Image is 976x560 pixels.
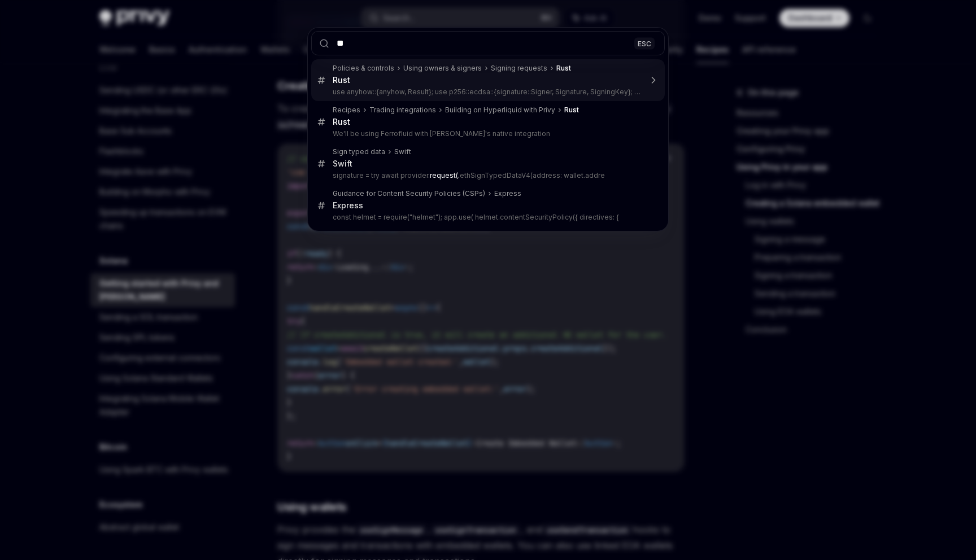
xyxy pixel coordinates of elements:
[394,147,411,156] div: Swift
[494,189,521,198] div: Express
[333,189,485,198] div: Guidance for Content Security Policies (CSPs)
[403,64,482,73] div: Using owners & signers
[333,147,385,156] div: Sign typed data
[491,64,547,73] div: Signing requests
[333,75,350,85] b: Rust
[430,171,460,180] b: request(.
[333,171,641,180] p: signature = try await provider. ethSignTypedDataV4(address: wallet.addre
[333,159,352,169] div: Swift
[445,106,555,115] div: Building on Hyperliquid with Privy
[333,64,394,73] div: Policies & controls
[634,37,655,49] div: ESC
[564,106,579,114] b: Rust
[333,200,363,211] div: Express
[333,213,641,222] p: const helmet = require("helmet"); app.use( helmet.contentSecurityPolicy({ directives: {
[333,117,350,126] b: Rust
[556,64,571,72] b: Rust
[369,106,436,115] div: Trading integrations
[333,106,360,115] div: Recipes
[333,129,641,138] p: We'll be using Ferrofluid with [PERSON_NAME]'s native integration
[333,88,641,97] p: use anyhow::{anyhow, Result}; use p256::ecdsa::{signature::Signer, Signature, SigningKey}; use base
